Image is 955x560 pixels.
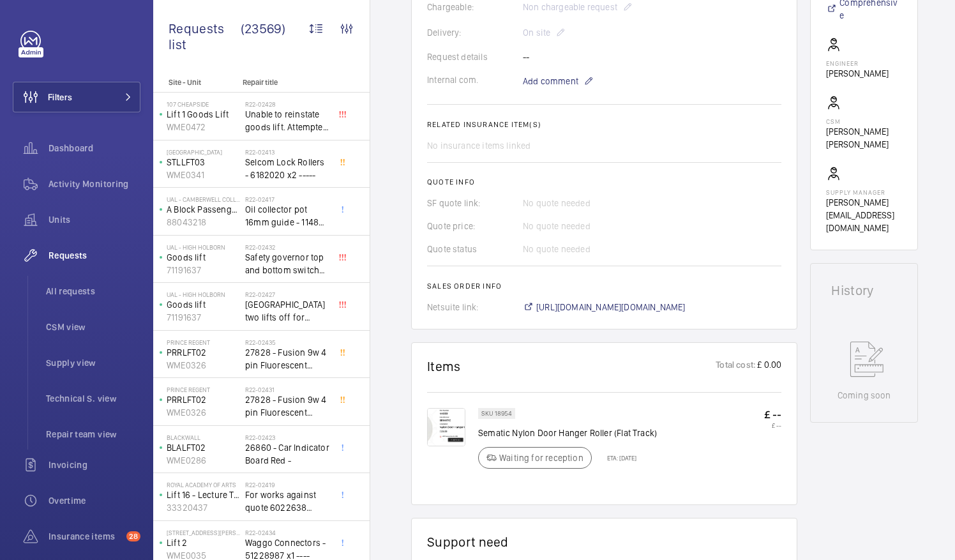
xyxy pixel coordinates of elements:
p: Goods lift [167,251,240,264]
h2: R22-02427 [245,291,329,298]
p: 71191637 [167,311,240,324]
span: Units [49,213,140,226]
p: BLALFT02 [167,441,240,454]
p: Total cost: [716,358,756,374]
span: 27828 - Fusion 9w 4 pin Fluorescent Lamp / Bulb - Used on Prince regent lift No2 car top test con... [245,346,329,372]
p: 71191637 [167,264,240,276]
p: UAL - Camberwell College of Arts [167,195,240,203]
p: WME0472 [167,121,240,133]
a: [URL][DOMAIN_NAME][DOMAIN_NAME] [523,301,686,314]
p: UAL - High Holborn [167,243,240,251]
p: WME0326 [167,359,240,372]
span: Insurance items [49,530,121,543]
h2: R22-02431 [245,386,329,393]
p: Lift 16 - Lecture Theater Disabled Lift ([PERSON_NAME]) ([GEOGRAPHIC_DATA] ) [167,488,240,501]
p: WME0286 [167,454,240,467]
h1: Support need [427,534,509,550]
p: Goods lift [167,298,240,311]
p: PRRLFT02 [167,346,240,359]
span: Requests list [169,20,241,52]
span: All requests [46,285,140,298]
span: Invoicing [49,458,140,471]
span: 26860 - Car Indicator Board Red - [245,441,329,467]
p: Sematic Nylon Door Hanger Roller (Flat Track) [478,427,657,439]
p: [STREET_ADDRESS][PERSON_NAME] [167,529,240,536]
span: Supply view [46,356,140,369]
p: Repair title [243,78,327,87]
h1: Items [427,358,461,374]
p: Prince Regent [167,386,240,393]
p: royal academy of arts [167,481,240,488]
h2: R22-02435 [245,338,329,346]
p: UAL - High Holborn [167,291,240,298]
img: qHzTWQZG0yy2oa7QL7Xb-WHHyEbQe9pF1PJeB8IZYM2xtrZs.png [427,408,465,446]
p: A Block Passenger Lift 2 (B) L/H [167,203,240,216]
span: Selcom Lock Rollers - 6182020 x2 ----- [245,156,329,181]
h2: Sales order info [427,282,781,291]
p: SKU 18954 [481,411,512,416]
p: Blackwall [167,434,240,441]
h1: History [831,284,897,297]
span: [URL][DOMAIN_NAME][DOMAIN_NAME] [536,301,686,314]
p: Engineer [826,59,889,67]
p: £ -- [764,421,781,429]
p: Waiting for reception [499,451,583,464]
p: Coming soon [838,389,891,402]
h2: Related insurance item(s) [427,120,781,129]
p: Lift 1 Goods Lift [167,108,240,121]
span: For works against quote 6022638 @£2197.00 [245,488,329,514]
p: [PERSON_NAME][EMAIL_ADDRESS][DOMAIN_NAME] [826,196,902,234]
span: Overtime [49,494,140,507]
p: CSM [826,117,902,125]
p: 107 Cheapside [167,100,240,108]
h2: R22-02423 [245,434,329,441]
p: £ -- [764,408,781,421]
span: Activity Monitoring [49,178,140,190]
span: Add comment [523,75,578,87]
span: CSM view [46,321,140,333]
span: Repair team view [46,428,140,441]
p: ETA: [DATE] [599,454,636,462]
h2: R22-02413 [245,148,329,156]
h2: R22-02432 [245,243,329,251]
button: Filters [13,82,140,112]
h2: R22-02419 [245,481,329,488]
p: £ 0.00 [756,358,781,374]
span: Safety governor top and bottom switches not working from an immediate defect. Lift passenger lift... [245,251,329,276]
h2: R22-02428 [245,100,329,108]
h2: R22-02417 [245,195,329,203]
p: WME0341 [167,169,240,181]
span: Dashboard [49,142,140,155]
p: WME0326 [167,406,240,419]
span: 27828 - Fusion 9w 4 pin Fluorescent Lamp / Bulb - Used on Prince regent lift No2 car top test con... [245,393,329,419]
p: 88043218 [167,216,240,229]
h2: R22-02434 [245,529,329,536]
h2: Quote info [427,178,781,186]
p: Supply manager [826,188,902,196]
p: STLLFT03 [167,156,240,169]
span: Technical S. view [46,392,140,405]
span: Oil collector pot 16mm guide - 11482 x2 [245,203,329,229]
span: Requests [49,249,140,262]
span: 28 [126,531,140,541]
p: [GEOGRAPHIC_DATA] [167,148,240,156]
span: [GEOGRAPHIC_DATA] two lifts off for safety governor rope switches at top and bottom. Immediate de... [245,298,329,324]
span: Unable to reinstate goods lift. Attempted to swap control boards with PL2, no difference. Technic... [245,108,329,133]
p: Prince Regent [167,338,240,346]
span: Filters [48,91,72,103]
p: [PERSON_NAME] [PERSON_NAME] [826,125,902,151]
p: [PERSON_NAME] [826,67,889,80]
p: 33320437 [167,501,240,514]
p: PRRLFT02 [167,393,240,406]
p: Site - Unit [153,78,237,87]
p: Lift 2 [167,536,240,549]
